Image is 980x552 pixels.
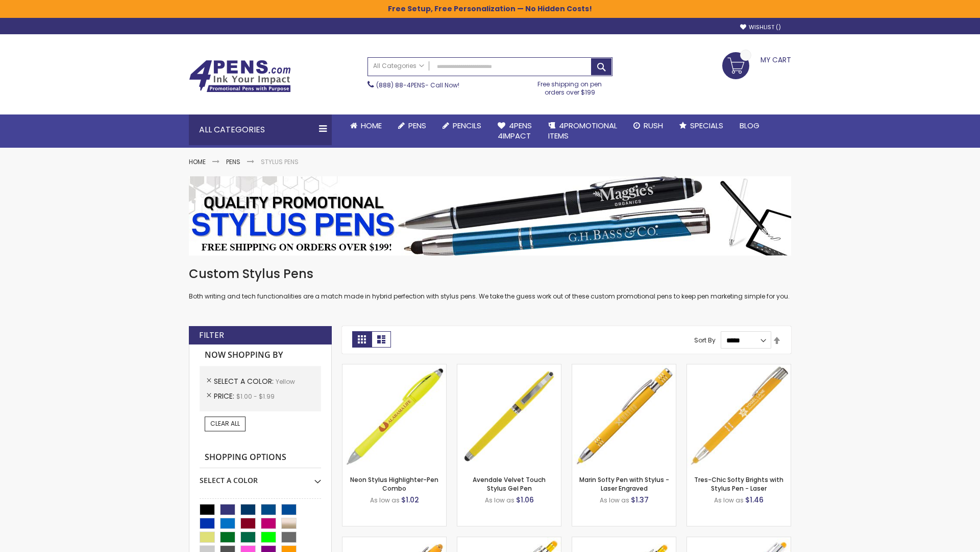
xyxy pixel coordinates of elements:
[390,114,434,137] a: Pens
[625,114,671,137] a: Rush
[457,364,561,373] a: Avendale Velvet Touch Stylus Gel Pen-Yellow
[261,157,299,166] strong: Stylus Pens
[361,120,382,131] span: Home
[740,24,781,31] a: Wishlist
[498,120,532,141] span: 4Pens 4impact
[548,120,617,141] span: 4PROMOTIONAL ITEMS
[370,496,400,504] span: As low as
[236,392,275,401] span: $1.00 - $1.99
[489,114,540,148] a: 4Pens4impact
[200,468,321,486] div: Select A Color
[189,266,791,301] div: Both writing and tech functionalities are a match made in hybrid perfection with stylus pens. We ...
[214,376,276,386] span: Select A Color
[214,391,236,401] span: Price
[199,330,224,341] strong: Filter
[200,344,321,366] strong: Now Shopping by
[376,81,425,89] a: (888) 88-4PENS
[350,475,438,492] a: Neon Stylus Highlighter-Pen Combo
[690,120,723,131] span: Specials
[516,495,534,505] span: $1.06
[740,120,759,131] span: Blog
[687,364,791,468] img: Tres-Chic Softy Brights with Stylus Pen - Laser-Yellow
[745,495,764,505] span: $1.46
[342,364,446,468] img: Neon Stylus Highlighter-Pen Combo-Yellow
[408,120,426,131] span: Pens
[189,60,291,93] img: 4Pens Custom Pens and Promotional Products
[342,537,446,545] a: Ellipse Softy Brights with Stylus Pen - Laser-Yellow
[368,58,429,75] a: All Categories
[401,495,419,505] span: $1.02
[572,537,676,545] a: Phoenix Softy Brights Gel with Stylus Pen - Laser-Yellow
[276,377,295,386] span: Yellow
[631,495,649,505] span: $1.37
[572,364,676,468] img: Marin Softy Pen with Stylus - Laser Engraved-Yellow
[453,120,481,131] span: Pencils
[687,364,791,373] a: Tres-Chic Softy Brights with Stylus Pen - Laser-Yellow
[376,81,459,89] span: - Call Now!
[205,417,246,431] a: Clear All
[579,475,669,492] a: Marin Softy Pen with Stylus - Laser Engraved
[342,364,446,373] a: Neon Stylus Highlighter-Pen Combo-Yellow
[189,157,206,166] a: Home
[671,114,731,137] a: Specials
[457,364,561,468] img: Avendale Velvet Touch Stylus Gel Pen-Yellow
[714,496,744,504] span: As low as
[210,419,240,428] span: Clear All
[485,496,514,504] span: As low as
[527,76,613,97] div: Free shipping on pen orders over $199
[373,62,424,70] span: All Categories
[644,120,663,131] span: Rush
[189,114,332,145] div: All Categories
[473,475,546,492] a: Avendale Velvet Touch Stylus Gel Pen
[687,537,791,545] a: Tres-Chic Softy with Stylus Top Pen - ColorJet-Yellow
[457,537,561,545] a: Phoenix Softy Brights with Stylus Pen - Laser-Yellow
[572,364,676,373] a: Marin Softy Pen with Stylus - Laser Engraved-Yellow
[694,336,716,344] label: Sort By
[226,157,240,166] a: Pens
[200,447,321,469] strong: Shopping Options
[600,496,629,504] span: As low as
[342,114,390,137] a: Home
[731,114,768,137] a: Blog
[352,331,372,348] strong: Grid
[189,176,791,256] img: Stylus Pens
[540,114,625,148] a: 4PROMOTIONALITEMS
[434,114,489,137] a: Pencils
[694,475,783,492] a: Tres-Chic Softy Brights with Stylus Pen - Laser
[189,266,791,282] h1: Custom Stylus Pens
